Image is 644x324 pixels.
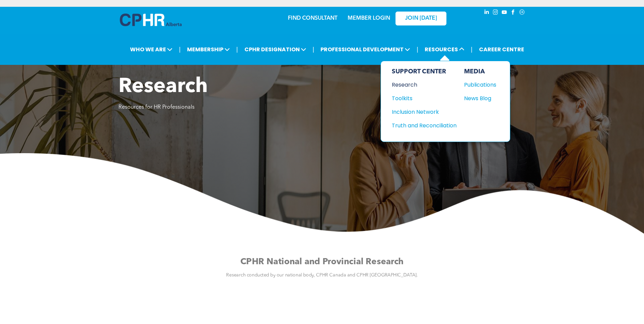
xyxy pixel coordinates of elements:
[483,8,491,18] a: linkedin
[477,43,526,56] a: CAREER CENTRE
[128,43,174,56] span: WHO WE ARE
[236,42,238,56] li: |
[464,68,496,75] div: MEDIA
[313,42,314,56] li: |
[318,43,412,56] span: PROFESSIONAL DEVELOPMENT
[120,14,182,26] img: A blue and white logo for cp alberta
[392,94,457,103] a: Toolkits
[417,42,418,56] li: |
[392,80,457,89] a: Research
[240,258,404,266] span: CPHR National and Provincial Research
[395,12,446,25] a: JOIN [DATE]
[501,8,508,18] a: youtube
[518,8,526,18] a: Social network
[464,94,496,103] a: News Blog
[405,15,437,22] span: JOIN [DATE]
[392,80,450,89] div: Research
[242,43,308,56] span: CPHR DESIGNATION
[492,8,499,18] a: instagram
[423,43,466,56] span: RESOURCES
[392,121,457,130] a: Truth and Reconciliation
[471,42,473,56] li: |
[392,121,450,130] div: Truth and Reconciliation
[288,16,337,21] a: FIND CONSULTANT
[464,80,496,89] a: Publications
[179,42,181,56] li: |
[185,43,232,56] span: MEMBERSHIP
[464,94,493,103] div: News Blog
[392,108,450,116] div: Inclusion Network
[392,108,457,116] a: Inclusion Network
[118,105,195,110] span: Resources for HR Professionals
[464,80,493,89] div: Publications
[226,273,418,278] span: Research conducted by our national body, CPHR Canada and CPHR [GEOGRAPHIC_DATA].
[392,68,457,75] div: SUPPORT CENTER
[392,94,450,103] div: Toolkits
[510,8,517,18] a: facebook
[118,77,208,97] span: Research
[348,16,390,21] a: MEMBER LOGIN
